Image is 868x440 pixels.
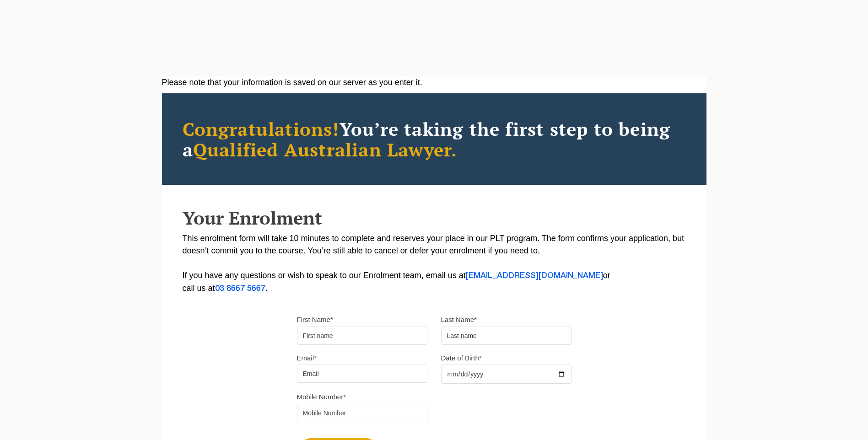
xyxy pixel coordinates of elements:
[183,208,686,228] h2: Your Enrolment
[183,232,686,295] p: This enrolment form will take 10 minutes to complete and reserves your place in our PLT program. ...
[215,285,265,292] a: 03 8667 5667
[441,327,571,345] input: Last name
[162,76,706,89] div: Please note that your information is saved on our server as you enter it.
[297,404,427,422] input: Mobile Number
[297,315,333,324] label: First Name*
[297,327,427,345] input: First name
[193,137,458,161] span: Qualified Australian Lawyer.
[466,272,603,279] a: [EMAIL_ADDRESS][DOMAIN_NAME]
[441,354,482,363] label: Date of Birth*
[297,365,427,383] input: Email
[183,117,340,141] span: Congratulations!
[297,354,317,363] label: Email*
[183,118,686,160] h2: You’re taking the first step to being a
[297,392,346,402] label: Mobile Number*
[441,315,477,324] label: Last Name*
